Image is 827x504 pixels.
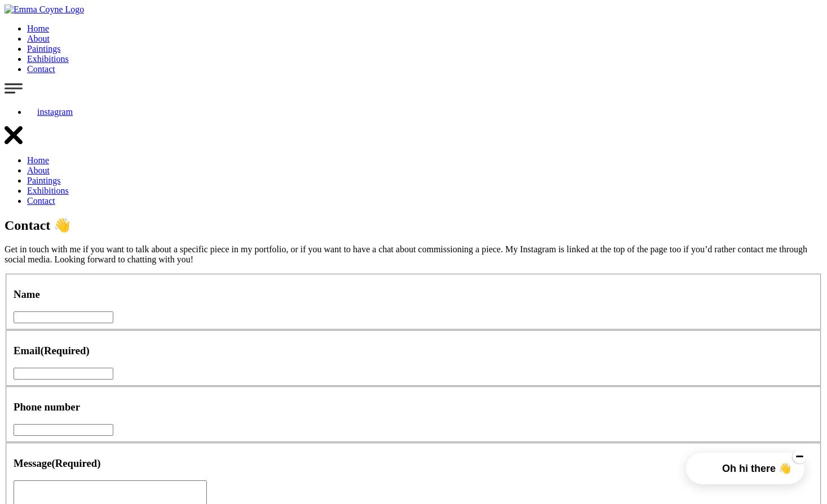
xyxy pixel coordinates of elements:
a: Contact [27,196,55,206]
button: Oh hi there 👋 [686,453,804,484]
a: Paintings [27,44,61,53]
h1: Contact 👋 [5,217,822,233]
a: About [27,34,50,43]
a: Exhibitions [27,186,69,195]
a: instagram [27,107,73,117]
label: Email [14,345,90,356]
a: Paintings [27,176,61,185]
p: Get in touch with me if you want to talk about a specific piece in my portfolio, or if you want t... [5,244,822,265]
a: Contact [27,64,55,74]
span: (Required) [52,457,101,469]
a: About [27,166,50,175]
img: Emma Coyne Logo [5,5,84,15]
div: dismiss [796,456,803,457]
label: Name [14,288,40,300]
a: Home [27,155,49,165]
a: Exhibitions [27,54,69,64]
span: Oh hi there 👋 [722,462,791,475]
label: Phone number [14,401,80,413]
label: Message [14,457,100,469]
a: Home [27,24,49,33]
span: (Required) [41,345,90,356]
